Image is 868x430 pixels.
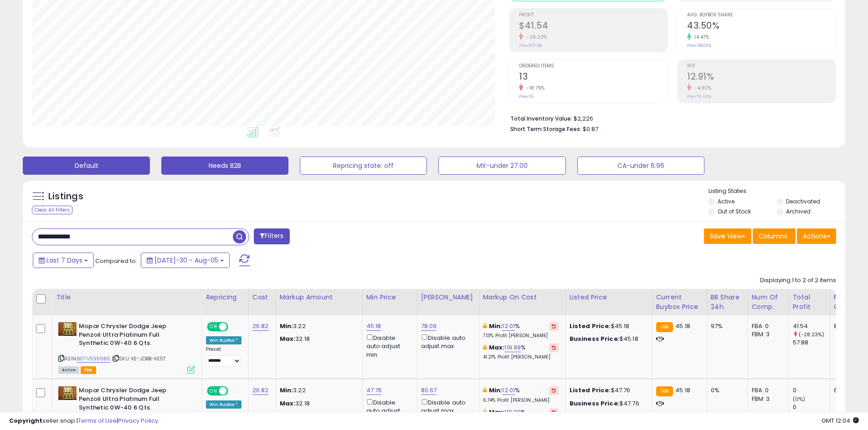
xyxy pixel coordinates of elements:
[58,322,195,373] div: ASIN:
[519,64,668,69] span: Ordered Items
[206,336,241,344] div: Win BuyBox *
[577,157,704,175] button: CA-under 6.96
[280,386,293,395] strong: Min:
[366,293,413,302] div: Min Price
[280,322,355,330] p: 3.22
[483,354,559,360] p: 41.21% Profit [PERSON_NAME]
[797,228,836,244] button: Actions
[421,293,475,302] div: [PERSON_NAME]
[570,399,620,408] b: Business Price:
[711,322,741,330] div: 97%
[252,322,269,331] a: 26.82
[718,207,751,215] label: Out of Stock
[300,157,427,175] button: Repricing state: off
[786,207,811,215] label: Archived
[656,386,673,396] small: FBA
[227,323,241,331] span: OFF
[483,344,559,360] div: %
[793,386,830,395] div: 0
[687,13,836,18] span: Avg. Buybox Share
[421,333,472,350] div: Disable auto adjust max
[793,395,806,403] small: (0%)
[570,334,620,343] b: Business Price:
[570,293,648,302] div: Listed Price
[112,355,165,362] span: | SKU: KE-JDBB-XE5T
[687,71,836,84] h2: 12.91%
[753,228,796,244] button: Columns
[118,416,158,425] a: Privacy Policy
[9,416,42,425] strong: Copyright
[570,322,611,330] b: Listed Price:
[206,293,245,302] div: Repricing
[280,293,359,302] div: Markup Amount
[58,322,77,336] img: 51ASY7WftKL._SL40_.jpg
[254,228,289,244] button: Filters
[675,386,690,395] span: 45.18
[95,257,137,265] span: Compared to:
[523,34,547,40] small: -28.23%
[570,400,645,408] div: $47.76
[793,339,830,347] div: 57.88
[834,293,865,312] div: Fulfillable Quantity
[366,322,381,331] a: 45.18
[687,64,836,69] span: ROI
[48,190,83,203] h5: Listings
[421,322,437,331] a: 78.09
[656,322,673,332] small: FBA
[523,85,545,91] small: -18.75%
[161,157,288,175] button: Needs B2B
[656,293,703,312] div: Current Buybox Price
[252,293,272,302] div: Cost
[81,366,96,374] span: FBA
[570,386,611,395] b: Listed Price:
[56,293,198,302] div: Title
[483,333,559,339] p: 7.13% Profit [PERSON_NAME]
[33,253,94,268] button: Last 7 Days
[280,386,355,395] p: 3.22
[32,206,72,214] div: Clear All Filters
[280,334,296,343] strong: Max:
[570,335,645,343] div: $45.18
[154,256,218,265] span: [DATE]-30 - Aug-05
[510,115,572,122] b: Total Inventory Value:
[421,397,472,415] div: Disable auto adjust max
[510,125,581,133] b: Short Term Storage Fees:
[675,322,690,330] span: 45.18
[519,13,668,18] span: Profit
[704,228,751,244] button: Save View
[366,386,382,395] a: 47.76
[709,187,845,196] p: Listing States:
[206,400,241,409] div: Win BuyBox *
[483,386,559,403] div: %
[206,346,241,367] div: Preset:
[78,416,117,425] a: Terms of Use
[793,293,826,312] div: Total Profit
[793,322,830,330] div: 41.54
[280,322,293,330] strong: Min:
[280,335,355,343] p: 32.18
[208,387,219,395] span: ON
[752,395,782,403] div: FBM: 3
[502,386,515,395] a: 12.01
[58,366,79,374] span: All listings currently available for purchase on Amazon
[834,386,862,395] div: 63
[9,417,158,425] div: seller snap | |
[58,386,77,400] img: 51ASY7WftKL._SL40_.jpg
[687,43,711,48] small: Prev: 38.00%
[786,197,820,205] label: Deactivated
[752,322,782,330] div: FBA: 0
[570,322,645,330] div: $45.18
[479,289,565,315] th: The percentage added to the cost of goods (COGS) that forms the calculator for Min & Max prices.
[366,397,410,424] div: Disable auto adjust min
[227,387,241,395] span: OFF
[687,94,711,99] small: Prev: 13.49%
[519,94,533,99] small: Prev: 16
[421,386,437,395] a: 80.67
[519,71,668,84] h2: 13
[752,330,782,339] div: FBM: 3
[759,232,787,241] span: Columns
[502,322,515,331] a: 12.01
[691,85,711,91] small: -4.30%
[711,386,741,395] div: 0%
[799,331,824,338] small: (-28.23%)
